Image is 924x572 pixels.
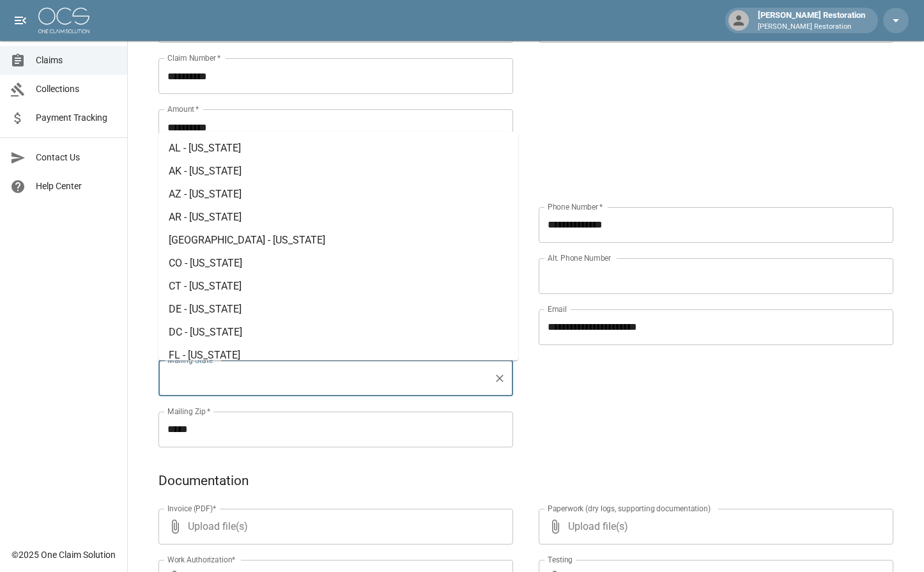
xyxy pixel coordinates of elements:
[36,151,117,164] span: Contact Us
[167,355,217,366] label: Mailing State
[169,303,242,315] span: DE - [US_STATE]
[548,503,711,514] label: Paperwork (dry logs, supporting documentation)
[167,52,220,63] label: Claim Number
[188,509,479,545] span: Upload file(s)
[36,82,117,96] span: Collections
[169,257,242,269] span: CO - [US_STATE]
[169,349,240,361] span: FL - [US_STATE]
[167,503,217,514] label: Invoice (PDF)*
[167,104,199,114] label: Amount
[169,326,242,338] span: DC - [US_STATE]
[758,22,865,33] p: [PERSON_NAME] Restoration
[548,252,611,263] label: Alt. Phone Number
[169,211,242,223] span: AR - [US_STATE]
[169,165,242,177] span: AK - [US_STATE]
[36,54,117,67] span: Claims
[169,280,242,292] span: CT - [US_STATE]
[548,304,567,314] label: Email
[548,201,603,212] label: Phone Number
[169,234,325,246] span: [GEOGRAPHIC_DATA] - [US_STATE]
[36,111,117,125] span: Payment Tracking
[12,548,116,561] div: © 2025 One Claim Solution
[38,8,89,33] img: ocs-logo-white-transparent.png
[491,369,509,387] button: Clear
[753,9,870,32] div: [PERSON_NAME] Restoration
[8,8,33,33] button: open drawer
[568,509,859,545] span: Upload file(s)
[167,554,236,565] label: Work Authorization*
[36,180,117,193] span: Help Center
[169,142,241,154] span: AL - [US_STATE]
[169,188,242,200] span: AZ - [US_STATE]
[548,554,573,565] label: Testing
[167,406,211,417] label: Mailing Zip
